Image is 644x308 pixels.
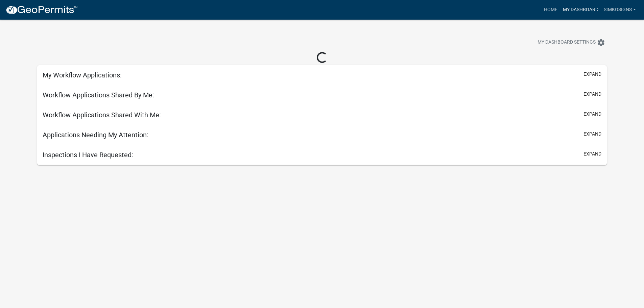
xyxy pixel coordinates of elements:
[43,111,161,119] h5: Workflow Applications Shared With Me:
[43,151,133,159] h5: Inspections I Have Requested:
[583,71,601,78] button: expand
[583,131,601,138] button: expand
[43,71,122,79] h5: My Workflow Applications:
[583,91,601,98] button: expand
[532,36,611,49] button: My Dashboard Settingssettings
[583,111,601,118] button: expand
[597,39,605,47] i: settings
[43,91,154,99] h5: Workflow Applications Shared By Me:
[541,3,560,16] a: Home
[538,39,596,47] span: My Dashboard Settings
[601,3,639,16] a: simkosigns
[583,150,601,158] button: expand
[560,3,601,16] a: My Dashboard
[43,131,148,139] h5: Applications Needing My Attention:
